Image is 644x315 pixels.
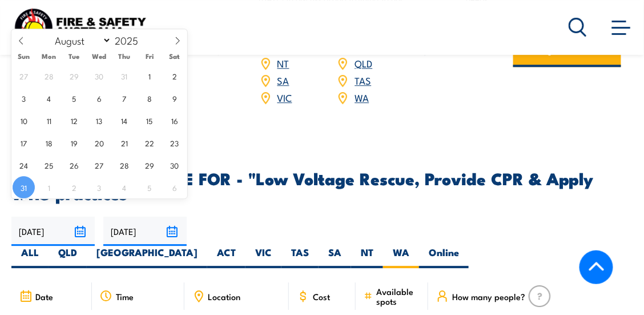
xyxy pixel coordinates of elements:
[137,53,162,60] span: Fri
[163,154,186,176] span: August 30, 2025
[355,56,372,70] a: QLD
[13,131,35,154] span: August 17, 2025
[277,73,289,87] a: SA
[113,154,135,176] span: August 28, 2025
[88,65,110,87] span: July 30, 2025
[11,246,49,268] label: ALL
[49,246,87,268] label: QLD
[63,154,85,176] span: August 26, 2025
[163,131,186,154] span: August 23, 2025
[419,246,469,268] label: Online
[116,292,134,301] span: Time
[13,65,35,87] span: July 27, 2025
[113,87,135,109] span: August 7, 2025
[207,246,245,268] label: ACT
[35,292,53,301] span: Date
[87,246,207,268] label: [GEOGRAPHIC_DATA]
[138,87,160,109] span: August 8, 2025
[13,109,35,131] span: August 10, 2025
[163,109,186,131] span: August 16, 2025
[63,65,85,87] span: July 29, 2025
[103,217,187,246] input: To date
[88,176,110,198] span: September 3, 2025
[38,131,60,154] span: August 18, 2025
[113,65,135,87] span: July 31, 2025
[13,87,35,109] span: August 3, 2025
[62,53,87,60] span: Tue
[11,217,95,246] input: From date
[163,65,186,87] span: August 2, 2025
[38,109,60,131] span: August 11, 2025
[245,246,281,268] label: VIC
[277,90,292,104] a: VIC
[355,73,371,87] a: TAS
[377,286,421,306] span: Available spots
[38,65,60,87] span: July 28, 2025
[11,170,633,200] h2: UPCOMING SCHEDULE FOR - "Low Voltage Rescue, Provide CPR & Apply WHS practices"
[208,292,241,301] span: Location
[138,131,160,154] span: August 22, 2025
[13,176,35,198] span: August 31, 2025
[319,246,351,268] label: SA
[138,65,160,87] span: August 1, 2025
[13,154,35,176] span: August 24, 2025
[63,131,85,154] span: August 19, 2025
[111,33,149,47] input: Year
[113,131,135,154] span: August 21, 2025
[63,176,85,198] span: September 2, 2025
[162,53,187,60] span: Sat
[38,87,60,109] span: August 4, 2025
[38,176,60,198] span: September 1, 2025
[113,109,135,131] span: August 14, 2025
[351,246,383,268] label: NT
[11,53,37,60] span: Sun
[63,87,85,109] span: August 5, 2025
[163,87,186,109] span: August 9, 2025
[313,292,330,301] span: Cost
[383,246,419,268] label: WA
[38,154,60,176] span: August 25, 2025
[63,109,85,131] span: August 12, 2025
[281,246,319,268] label: TAS
[88,154,110,176] span: August 27, 2025
[113,176,135,198] span: September 4, 2025
[163,176,186,198] span: September 6, 2025
[88,131,110,154] span: August 20, 2025
[452,292,525,301] span: How many people?
[138,176,160,198] span: September 5, 2025
[88,109,110,131] span: August 13, 2025
[277,56,289,70] a: NT
[87,53,112,60] span: Wed
[88,87,110,109] span: August 6, 2025
[355,90,369,104] a: WA
[138,109,160,131] span: August 15, 2025
[50,33,112,47] select: Month
[37,53,62,60] span: Mon
[138,154,160,176] span: August 29, 2025
[112,53,137,60] span: Thu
